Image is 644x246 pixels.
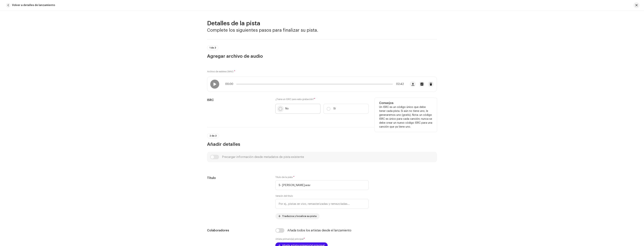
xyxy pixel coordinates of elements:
[207,53,437,59] h3: Agregar archivo de audio
[209,47,216,49] span: 1 de 3
[285,107,289,111] p: No
[207,27,437,33] h3: Complete los siguientes pasos para finalizar su pista.
[207,141,437,147] h3: Añadir detalles
[275,199,369,209] input: Por ej., pistas en vivo, remasterizadas y remezcladas...
[275,194,293,197] label: Versión del título
[207,70,233,73] small: Archivo de estéreo (WAV)
[275,98,369,101] label: ¿Tiene un ISRC para esta grabación?
[333,107,336,111] p: Sí
[379,101,432,105] h5: Consejos
[225,83,235,86] span: 00:00
[394,83,404,86] span: 02:42
[379,105,432,129] p: Un ISRC es un código único que debe tener cada pista. Si aún no tiene uno, le generaremos uno (gr...
[209,135,217,137] span: 2 de 3
[275,180,369,190] input: Ingrese el nombre de la pista
[275,213,320,219] button: Traduzca y localice su pista
[287,229,351,232] div: Añada todos los artistas desde el lanzamiento
[275,176,294,179] label: Título de la pista
[207,176,269,180] h5: Título
[207,20,437,27] h2: Detalles de la pista
[282,212,317,220] span: Traduzca y localice su pista
[207,228,269,233] h5: Colaboradores
[207,98,269,102] h5: ISRC
[275,238,304,240] small: Artista primario(a) principal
